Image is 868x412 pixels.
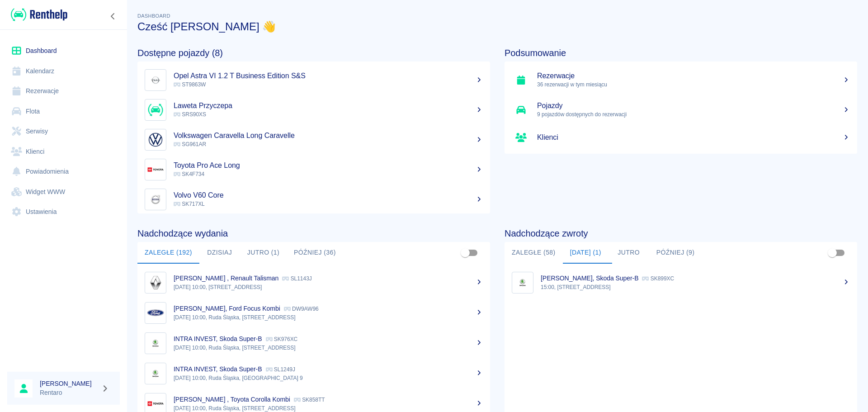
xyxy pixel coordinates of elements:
p: Rentaro [40,388,98,398]
a: Pojazdy9 pojazdów dostępnych do rezerwacji [505,95,857,125]
a: Renthelp logo [7,7,67,22]
button: Jutro (1) [240,242,287,264]
p: SL1143J [282,275,311,282]
span: Pokaż przypisane tylko do mnie [457,244,474,261]
span: SK717XL [174,201,205,207]
img: Image [147,191,164,208]
a: ImageINTRA INVEST, Skoda Super-B SL1249J[DATE] 10:00, Ruda Śląska, [GEOGRAPHIC_DATA] 9 [137,358,490,388]
p: [PERSON_NAME] , Toyota Corolla Kombi [174,396,290,403]
p: INTRA INVEST, Skoda Super-B [174,365,262,373]
p: DW9AW96 [284,306,319,312]
a: ImageLaweta Przyczepa SRS90XS [137,95,490,125]
h5: Volvo V60 Core [174,191,483,200]
img: Image [147,335,164,352]
button: Zwiń nawigację [106,10,120,22]
a: Rezerwacje36 rezerwacji w tym miesiącu [505,65,857,95]
a: Flota [7,101,120,122]
h5: Rezerwacje [537,71,850,81]
p: SK976XC [266,336,298,342]
h5: Klienci [537,133,850,142]
a: Klienci [505,125,857,150]
p: [DATE] 10:00, Ruda Śląska, [STREET_ADDRESS] [174,344,483,352]
h6: [PERSON_NAME] [40,379,98,388]
h5: Opel Astra VI 1.2 T Business Edition S&S [174,71,483,81]
img: Image [147,304,164,322]
h5: Laweta Przyczepa [174,101,483,110]
p: SL1249J [266,366,295,373]
p: [DATE] 10:00, [STREET_ADDRESS] [174,283,483,291]
span: Pokaż przypisane tylko do mnie [824,244,841,261]
span: ST9863W [174,81,206,88]
p: 15:00, [STREET_ADDRESS] [541,283,850,291]
img: Renthelp logo [11,7,67,22]
h4: Dostępne pojazdy (8) [137,47,490,58]
a: Klienci [7,142,120,162]
img: Image [147,101,164,118]
p: [PERSON_NAME] , Renault Talisman [174,275,278,282]
a: Ustawienia [7,202,120,222]
img: Image [147,161,164,178]
h5: Pojazdy [537,101,850,110]
img: Image [147,365,164,382]
button: Zaległe (192) [137,242,199,264]
p: [PERSON_NAME], Ford Focus Kombi [174,305,280,312]
h4: Nadchodzące wydania [137,228,490,239]
button: Zaległe (58) [505,242,563,264]
a: Image[PERSON_NAME], Skoda Super-B SK899XC15:00, [STREET_ADDRESS] [505,267,857,298]
h5: Toyota Pro Ace Long [174,161,483,170]
h5: Volkswagen Caravella Long Caravelle [174,131,483,140]
img: Image [514,274,531,291]
img: Image [147,71,164,89]
a: Kalendarz [7,61,120,81]
span: SG961AR [174,141,206,147]
a: Dashboard [7,41,120,61]
p: [DATE] 10:00, Ruda Śląska, [STREET_ADDRESS] [174,313,483,322]
a: ImageVolkswagen Caravella Long Caravelle SG961AR [137,125,490,155]
h4: Podsumowanie [505,47,857,58]
p: 9 pojazdów dostępnych do rezerwacji [537,110,850,118]
span: Dashboard [137,13,170,19]
p: SK858TT [294,397,325,403]
a: Image[PERSON_NAME] , Renault Talisman SL1143J[DATE] 10:00, [STREET_ADDRESS] [137,267,490,298]
button: Później (36) [287,242,343,264]
img: Image [147,131,164,148]
a: Powiadomienia [7,161,120,182]
img: Image [147,274,164,291]
h3: Cześć [PERSON_NAME] 👋 [137,20,857,33]
button: Jutro [609,242,649,264]
a: ImageVolvo V60 Core SK717XL [137,185,490,214]
a: ImageToyota Pro Ace Long SK4F734 [137,155,490,185]
p: INTRA INVEST, Skoda Super-B [174,335,262,342]
button: [DATE] (1) [563,242,609,264]
span: SK4F734 [174,171,204,177]
a: Serwisy [7,121,120,142]
p: SK899XC [642,275,674,282]
button: Dzisiaj [199,242,240,264]
p: [PERSON_NAME], Skoda Super-B [541,275,638,282]
a: ImageINTRA INVEST, Skoda Super-B SK976XC[DATE] 10:00, Ruda Śląska, [STREET_ADDRESS] [137,328,490,358]
a: Image[PERSON_NAME], Ford Focus Kombi DW9AW96[DATE] 10:00, Ruda Śląska, [STREET_ADDRESS] [137,298,490,328]
button: Później (9) [649,242,702,264]
span: SRS90XS [174,111,206,118]
p: [DATE] 10:00, Ruda Śląska, [GEOGRAPHIC_DATA] 9 [174,374,483,382]
a: Widget WWW [7,182,120,202]
a: Rezerwacje [7,81,120,101]
p: 36 rezerwacji w tym miesiącu [537,81,850,89]
h4: Nadchodzące zwroty [505,228,857,239]
a: ImageOpel Astra VI 1.2 T Business Edition S&S ST9863W [137,65,490,95]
